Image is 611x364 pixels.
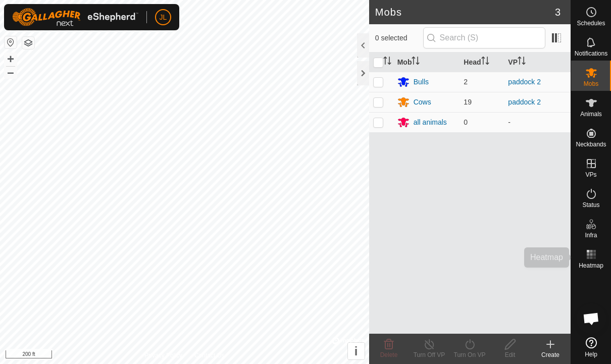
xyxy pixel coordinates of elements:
[585,172,596,178] span: VPs
[582,202,599,208] span: Status
[354,344,358,358] span: i
[375,6,555,18] h2: Mobs
[414,97,431,108] div: Cows
[508,78,541,86] a: paddock 2
[5,53,17,65] button: +
[508,98,541,106] a: paddock 2
[22,37,34,49] button: Map Layers
[144,351,182,360] a: Privacy Policy
[504,53,571,72] th: VP
[464,118,468,126] span: 0
[580,111,602,117] span: Animals
[5,66,17,78] button: –
[571,333,611,361] a: Help
[460,53,504,72] th: Head
[504,112,571,132] td: -
[530,350,571,359] div: Create
[412,58,420,66] p-sorticon: Activate to sort
[464,78,468,86] span: 2
[579,263,603,269] span: Heatmap
[12,8,138,26] img: Gallagher Logo
[555,5,561,20] span: 3
[375,33,423,43] span: 0 selected
[409,350,449,359] div: Turn Off VP
[576,303,606,334] div: Open chat
[194,351,224,360] a: Contact Us
[380,351,398,358] span: Delete
[464,98,472,106] span: 19
[423,27,545,48] input: Search (S)
[577,20,605,26] span: Schedules
[383,58,391,66] p-sorticon: Activate to sort
[5,36,17,48] button: Reset Map
[414,77,429,87] div: Bulls
[348,343,365,359] button: i
[584,81,598,87] span: Mobs
[585,232,597,238] span: Infra
[518,58,526,66] p-sorticon: Activate to sort
[585,351,597,357] span: Help
[160,12,167,23] span: JL
[481,58,489,66] p-sorticon: Activate to sort
[414,117,447,128] div: all animals
[576,141,606,147] span: Neckbands
[490,350,530,359] div: Edit
[449,350,490,359] div: Turn On VP
[393,53,460,72] th: Mob
[575,50,607,57] span: Notifications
